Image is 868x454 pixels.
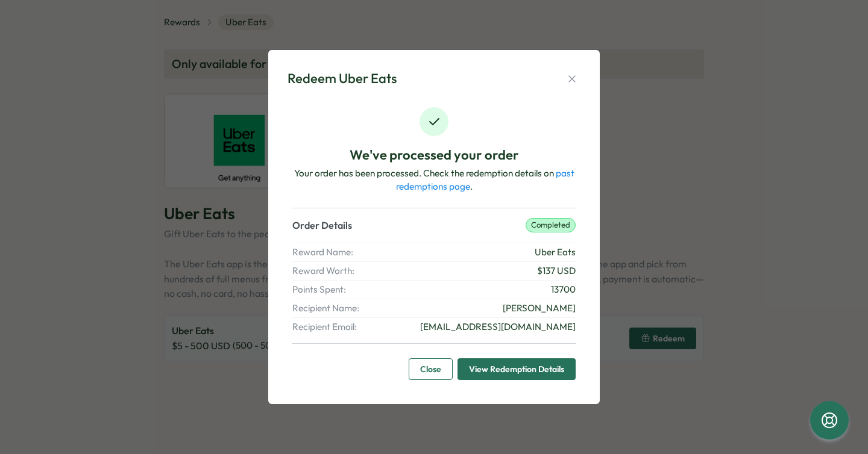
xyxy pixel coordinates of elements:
a: past redemptions page [396,167,574,192]
span: [EMAIL_ADDRESS][DOMAIN_NAME] [420,320,576,334]
span: Recipient Email: [292,320,360,334]
span: Recipient Name: [292,302,360,315]
span: Reward Worth: [292,264,360,278]
button: View Redemption Details [458,358,576,380]
p: Order Details [292,218,352,233]
span: Close [420,359,441,379]
span: [PERSON_NAME] [503,302,576,315]
button: Close [409,358,453,380]
span: View Redemption Details [469,359,564,379]
span: Uber Eats [535,246,576,259]
span: 13700 [551,283,576,296]
span: Reward Name: [292,246,360,259]
span: $ 137 USD [537,264,576,278]
p: completed [526,218,576,232]
p: Your order has been processed. Check the redemption details on . [292,167,576,193]
div: Redeem Uber Eats [288,69,397,88]
p: We've processed your order [350,146,519,164]
span: Points Spent: [292,283,360,296]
